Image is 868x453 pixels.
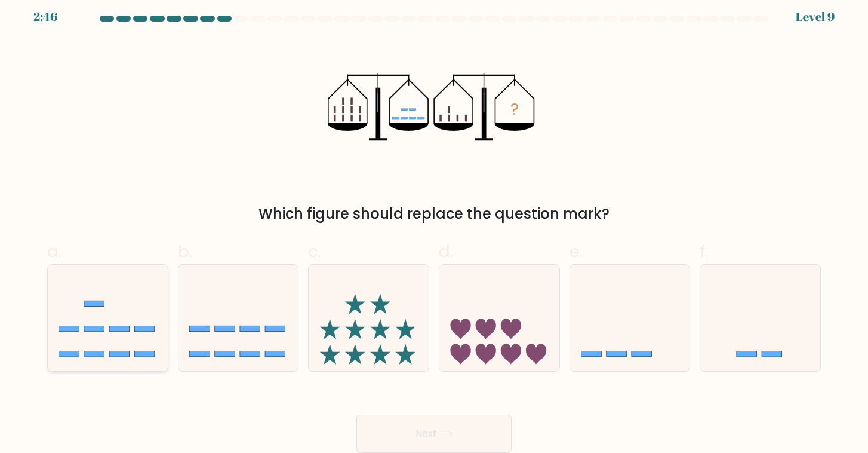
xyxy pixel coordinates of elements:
span: d. [439,240,453,263]
span: e. [570,240,583,263]
div: 2:46 [33,8,57,26]
div: Level 9 [796,8,835,26]
tspan: ? [511,98,519,120]
button: Next [356,415,512,453]
span: f. [700,240,708,263]
span: a. [47,240,61,263]
div: Which figure should replace the question mark? [54,203,814,225]
span: b. [178,240,192,263]
span: c. [308,240,321,263]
